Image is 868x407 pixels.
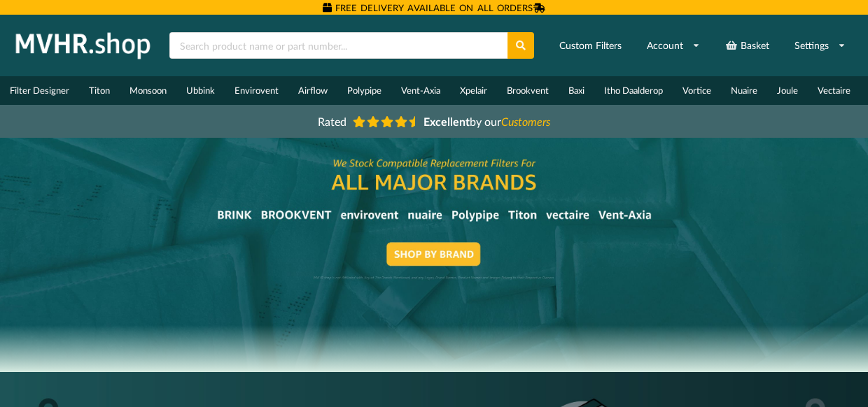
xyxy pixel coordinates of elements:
a: Rated Excellentby ourCustomers [308,110,560,133]
a: Basket [716,33,778,58]
a: Vortice [673,76,721,105]
span: by our [423,115,550,128]
a: Polypipe [337,76,391,105]
a: Baxi [559,76,594,105]
a: Monsoon [120,76,176,105]
b: Excellent [423,115,470,128]
a: Custom Filters [550,33,631,58]
i: Customers [501,115,550,128]
a: Joule [767,76,808,105]
input: Search product name or part number... [169,32,507,59]
a: Xpelair [450,76,497,105]
a: Settings [785,33,855,58]
a: Nuaire [721,76,767,105]
a: Brookvent [497,76,559,105]
img: mvhr.shop.png [10,28,157,63]
a: Envirovent [225,76,288,105]
a: Ubbink [176,76,225,105]
a: Account [638,33,709,58]
a: Airflow [288,76,337,105]
a: Itho Daalderop [594,76,673,105]
span: Rated [318,115,346,128]
a: Vectaire [808,76,860,105]
a: Titon [79,76,120,105]
a: Vent-Axia [391,76,450,105]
